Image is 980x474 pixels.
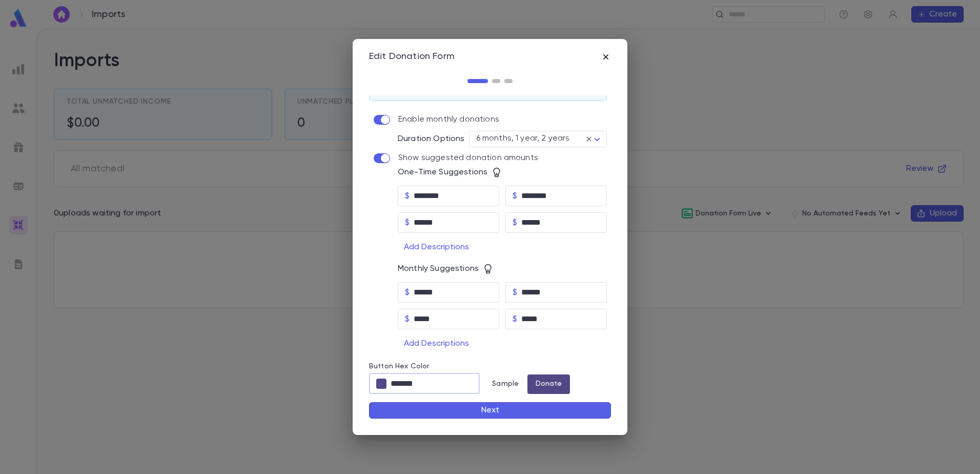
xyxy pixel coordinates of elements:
p: Sample [492,380,519,388]
p: Duration Options [398,134,465,144]
p: $ [513,191,517,201]
p: Enable monthly donations [398,114,499,125]
button: Next [369,402,611,419]
p: $ [513,218,517,228]
button: Add Descriptions [398,335,475,352]
p: $ [405,314,410,324]
p: $ [405,218,410,228]
button: Add Descriptions [398,239,475,255]
div: Monthly Suggestions [398,264,607,274]
p: $ [405,287,410,298]
label: Button Hex Color [369,362,429,370]
p: Show suggested donation amounts [398,153,538,163]
div: 6 months, 1 year, 2 years [469,131,607,147]
p: $ [513,314,517,324]
p: $ [405,191,410,201]
div: One-Time Suggestions [398,167,607,177]
div: Edit Donation Form [369,51,455,63]
p: $ [513,287,517,298]
button: Donate [527,374,570,394]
